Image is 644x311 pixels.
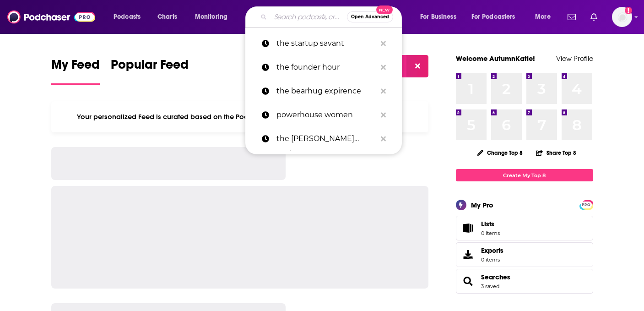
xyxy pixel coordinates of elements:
[535,11,551,23] span: More
[107,10,152,24] button: open menu
[481,256,503,263] span: 0 items
[114,11,141,23] span: Podcasts
[276,32,376,55] p: the startup savant
[581,202,592,208] span: PRO
[459,275,477,288] a: Searches
[254,6,411,27] div: Search podcasts, credits, & more...
[195,11,227,23] span: Monitoring
[51,57,100,78] span: My Feed
[376,5,393,14] span: New
[612,7,632,27] button: Show profile menu
[456,54,535,63] a: Welcome AutumnKatie!
[587,9,601,25] a: Show notifications dropdown
[456,169,593,181] a: Create My Top 8
[245,127,402,151] a: the [PERSON_NAME] podcast
[459,222,477,235] span: Lists
[456,216,593,240] a: Lists
[471,201,493,209] div: My Pro
[276,127,376,151] p: the cathy heller podcast
[481,220,494,228] span: Lists
[456,242,593,267] a: Exports
[564,9,579,25] a: Show notifications dropdown
[111,57,189,85] a: Popular Feed
[245,79,402,103] a: the bearhug expirence
[152,10,183,24] a: Charts
[481,220,500,228] span: Lists
[245,32,402,55] a: the startup savant
[465,10,529,24] button: open menu
[414,10,468,24] button: open menu
[111,57,189,78] span: Popular Feed
[581,201,592,208] a: PRO
[481,283,499,289] a: 3 saved
[157,11,177,23] span: Charts
[420,11,456,23] span: For Business
[189,10,239,24] button: open menu
[481,246,503,255] span: Exports
[276,103,376,127] p: powerhouse women
[472,147,529,158] button: Change Top 8
[245,55,402,79] a: the founder hour
[276,55,376,79] p: the founder hour
[347,11,393,22] button: Open AdvancedNew
[276,79,376,103] p: the bearhug expirence
[456,269,593,294] span: Searches
[481,230,500,236] span: 0 items
[459,248,477,261] span: Exports
[471,11,515,23] span: For Podcasters
[625,7,632,14] svg: Add a profile image
[7,8,95,26] img: Podchaser - Follow, Share and Rate Podcasts
[536,144,577,162] button: Share Top 8
[51,57,100,85] a: My Feed
[612,7,632,27] span: Logged in as AutumnKatie
[556,54,593,63] a: View Profile
[245,103,402,127] a: powerhouse women
[612,7,632,27] img: User Profile
[529,10,562,24] button: open menu
[481,273,510,281] a: Searches
[51,101,429,132] div: Your personalized Feed is curated based on the Podcasts, Creators, Users, and Lists that you Follow.
[351,15,389,19] span: Open Advanced
[271,10,347,24] input: Search podcasts, credits, & more...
